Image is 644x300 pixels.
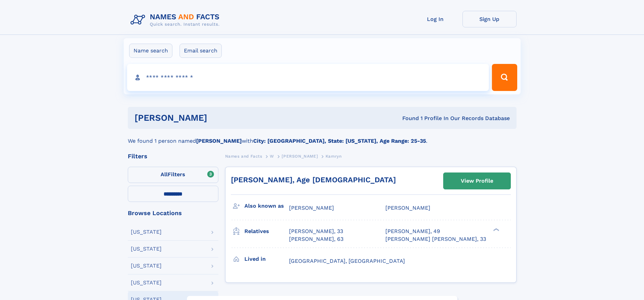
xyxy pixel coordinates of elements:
a: Names and Facts [225,152,262,160]
div: [US_STATE] [131,246,162,252]
label: Name search [129,44,172,58]
a: Log In [408,11,462,27]
div: View Profile [461,173,493,189]
div: ❯ [492,228,500,232]
h3: Lived in [244,253,289,265]
span: All [161,171,168,178]
label: Email search [180,44,222,58]
a: W [270,152,274,160]
h1: [PERSON_NAME] [135,114,305,122]
span: [GEOGRAPHIC_DATA], [GEOGRAPHIC_DATA] [289,258,405,264]
input: search input [127,64,489,91]
b: City: [GEOGRAPHIC_DATA], State: [US_STATE], Age Range: 25-35 [253,138,426,144]
a: [PERSON_NAME], 49 [385,228,440,235]
div: Filters [128,153,218,159]
div: [US_STATE] [131,263,162,269]
button: Search Button [492,64,517,91]
div: Browse Locations [128,210,218,216]
a: [PERSON_NAME], 63 [289,235,343,243]
a: Sign Up [462,11,517,27]
a: [PERSON_NAME] [PERSON_NAME], 33 [385,235,486,243]
span: [PERSON_NAME] [289,205,334,211]
div: We found 1 person named with . [128,129,517,145]
a: [PERSON_NAME] [282,152,318,160]
div: [US_STATE] [131,280,162,285]
a: [PERSON_NAME], 33 [289,228,343,235]
b: [PERSON_NAME] [196,138,242,144]
span: W [270,154,274,159]
h3: Also known as [244,200,289,212]
div: Found 1 Profile In Our Records Database [305,115,510,122]
span: Kamryn [326,154,342,159]
a: View Profile [444,173,510,189]
h3: Relatives [244,226,289,237]
span: [PERSON_NAME] [282,154,318,159]
img: Logo Names and Facts [128,11,225,29]
a: [PERSON_NAME], Age [DEMOGRAPHIC_DATA] [231,176,396,184]
span: [PERSON_NAME] [385,205,430,211]
label: Filters [128,167,218,183]
div: [US_STATE] [131,229,162,235]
